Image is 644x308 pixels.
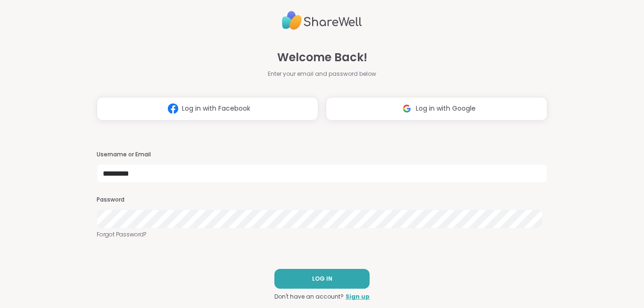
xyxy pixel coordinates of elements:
img: ShareWell Logomark [398,100,416,117]
h3: Username or Email [97,151,547,159]
button: Log in with Facebook [97,97,318,121]
span: LOG IN [312,275,332,283]
a: Sign up [346,292,370,301]
span: Enter your email and password below [268,70,376,78]
span: Don't have an account? [274,292,344,301]
span: Welcome Back! [277,49,367,66]
img: ShareWell Logomark [164,100,182,117]
span: Log in with Facebook [182,104,250,113]
img: ShareWell Logo [282,7,362,34]
button: Log in with Google [326,97,547,121]
h3: Password [97,196,547,204]
a: Forgot Password? [97,230,547,239]
button: LOG IN [274,269,370,289]
span: Log in with Google [416,104,476,113]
